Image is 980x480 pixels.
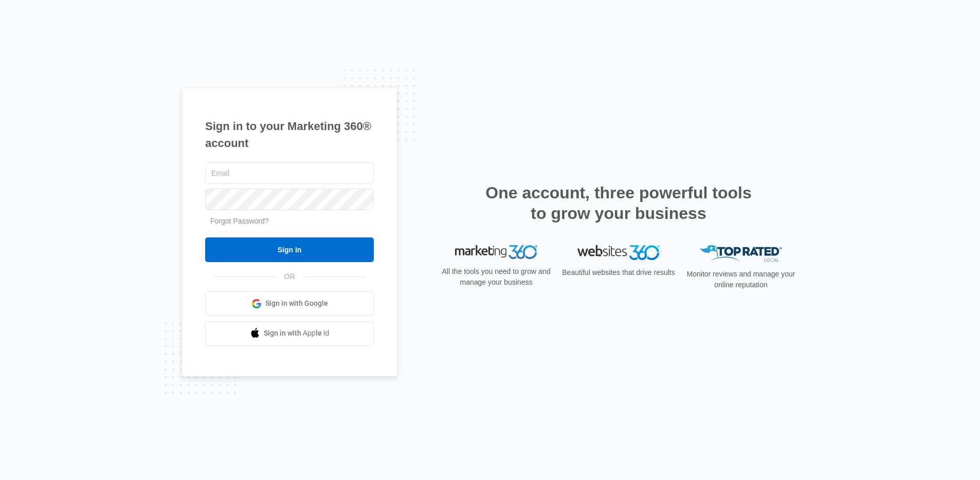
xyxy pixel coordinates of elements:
[265,298,328,309] span: Sign in with Google
[561,267,676,278] p: Beautiful websites that drive results
[455,245,537,260] img: Marketing 360
[210,217,269,225] a: Forgot Password?
[577,245,660,260] img: Websites 360
[700,245,782,262] img: Top Rated Local
[683,269,798,290] p: Monitor reviews and manage your online reputation
[264,328,330,339] span: Sign in with Apple Id
[205,237,374,262] input: Sign In
[277,271,302,282] span: OR
[205,162,374,184] input: Email
[205,321,374,346] a: Sign in with Apple Id
[482,182,755,224] h2: One account, three powerful tools to grow your business
[205,118,374,152] h1: Sign in to your Marketing 360® account
[205,291,374,316] a: Sign in with Google
[439,266,554,288] p: All the tools you need to grow and manage your business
